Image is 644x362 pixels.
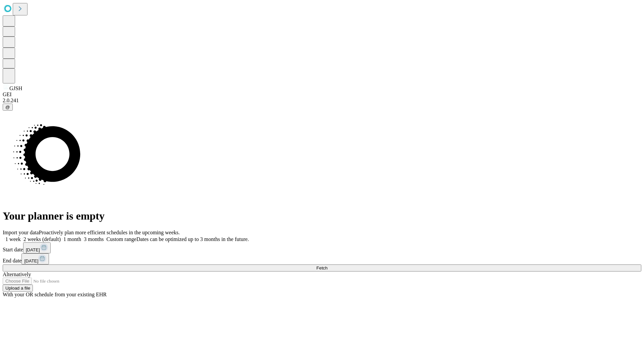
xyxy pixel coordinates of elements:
button: Upload a file [3,285,33,292]
span: GJSH [9,85,22,91]
button: @ [3,104,13,111]
span: Import your data [3,230,39,235]
span: Dates can be optimized up to 3 months in the future. [137,236,249,242]
button: Fetch [3,264,641,271]
span: Custom range [106,236,136,242]
span: Fetch [316,265,327,270]
div: GEI [3,92,641,98]
span: With your OR schedule from your existing EHR [3,292,107,297]
div: 2.0.241 [3,98,641,104]
span: [DATE] [24,258,38,263]
span: 1 month [63,236,81,242]
div: End date [3,253,641,264]
span: 3 months [84,236,104,242]
div: Start date [3,242,641,253]
button: [DATE] [21,253,49,264]
span: 2 weeks (default) [23,236,61,242]
h1: Your planner is empty [3,210,641,222]
span: Proactively plan more efficient schedules in the upcoming weeks. [39,230,180,235]
span: [DATE] [26,247,40,252]
button: [DATE] [23,242,51,253]
span: @ [5,105,10,110]
span: 1 week [5,236,21,242]
span: Alternatively [3,271,31,277]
